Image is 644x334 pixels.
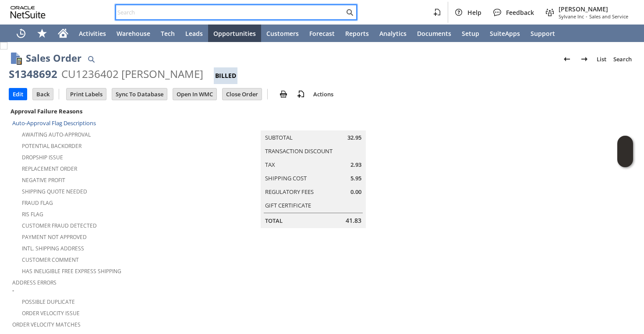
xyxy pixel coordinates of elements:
a: Leads [180,25,208,42]
div: Billed [214,67,237,84]
span: SuiteApps [490,29,520,38]
a: Customer Fraud Detected [22,222,97,229]
iframe: Click here to launch Oracle Guided Learning Help Panel [617,136,633,167]
span: Help [467,8,481,17]
span: Documents [417,29,451,38]
a: Has Ineligible Free Express Shipping [22,267,121,275]
a: Regulatory Fees [265,188,314,196]
span: Opportunities [213,29,256,38]
a: Recent Records [11,25,32,42]
a: Actions [310,90,337,98]
a: Home [53,25,74,42]
a: Shipping Quote Needed [22,188,87,195]
a: Dropship Issue [22,154,63,161]
div: S1348692 [9,67,57,81]
img: Next [579,54,590,64]
caption: Summary [261,116,366,130]
img: Previous [562,54,572,64]
svg: logo [11,6,46,18]
span: Forecast [309,29,335,38]
span: Oracle Guided Learning Widget. To move around, please hold and drag [617,152,633,168]
span: Support [531,29,555,38]
div: Shortcuts [32,25,53,42]
input: Search [116,7,344,18]
svg: Recent Records [16,28,26,39]
a: Reports [340,25,374,42]
a: Auto-Approval Flag Descriptions [12,119,96,127]
span: 32.95 [347,134,361,142]
img: print.svg [278,89,289,99]
span: Tech [161,29,175,38]
span: Customers [266,29,299,38]
input: Back [33,88,53,100]
svg: Search [344,7,355,18]
span: 41.83 [346,216,361,225]
a: Tech [156,25,180,42]
a: Analytics [374,25,412,42]
span: Feedback [506,8,534,17]
a: Customers [261,25,304,42]
a: Negative Profit [22,176,65,184]
a: Tax [265,161,275,169]
a: Gift Certificate [265,201,311,209]
input: Edit [9,88,27,100]
a: Customer Comment [22,256,79,264]
a: Awaiting Auto-Approval [22,131,91,138]
span: - [12,286,14,295]
a: Documents [412,25,456,42]
a: Subtotal [265,134,293,141]
input: Close Order [223,88,262,100]
a: Forecast [304,25,340,42]
span: Setup [462,29,479,38]
a: Intl. Shipping Address [22,245,84,252]
a: Address Errors [12,279,57,286]
img: Quick Find [86,54,96,64]
input: Print Labels [67,88,106,100]
span: Sales and Service [589,13,628,20]
span: Activities [79,29,106,38]
a: RIS flag [22,211,43,218]
a: Payment not approved [22,233,87,241]
svg: Home [58,28,68,39]
h1: Sales Order [26,51,81,65]
img: add-record.svg [296,89,306,99]
span: Leads [185,29,203,38]
a: Replacement Order [22,165,77,172]
a: Search [610,52,635,66]
span: Warehouse [117,29,150,38]
a: Opportunities [208,25,261,42]
span: Reports [345,29,369,38]
a: Potential Backorder [22,142,81,150]
a: Order Velocity Matches [12,321,81,328]
span: 0.00 [350,188,361,196]
a: Total [265,217,283,225]
input: Open In WMC [173,88,216,100]
a: Support [525,25,560,42]
a: Setup [456,25,485,42]
a: Warehouse [111,25,156,42]
span: - [586,13,587,20]
span: 2.93 [350,161,361,169]
span: 5.95 [350,174,361,183]
span: [PERSON_NAME] [559,5,628,13]
a: List [593,52,610,66]
a: Activities [74,25,111,42]
a: Transaction Discount [265,147,333,155]
a: Fraud Flag [22,199,53,207]
input: Sync To Database [112,88,167,100]
a: Possible Duplicate [22,298,75,306]
a: Order Velocity Issue [22,309,80,317]
span: Analytics [379,29,407,38]
a: Shipping Cost [265,174,307,182]
svg: Shortcuts [37,28,47,39]
span: Sylvane Inc [559,13,584,20]
a: SuiteApps [485,25,525,42]
div: CU1236402 [PERSON_NAME] [61,67,203,81]
div: Approval Failure Reasons [9,105,206,117]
